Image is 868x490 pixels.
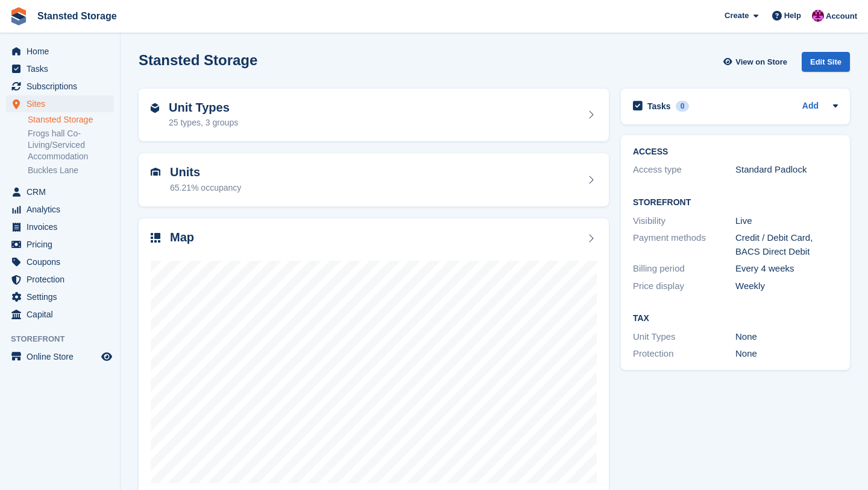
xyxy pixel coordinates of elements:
span: Sites [27,95,99,112]
img: unit-type-icn-2b2737a686de81e16bb02015468b77c625bbabd49415b5ef34ead5e3b44a266d.svg [151,103,159,113]
h2: Map [170,231,194,244]
h2: Storefront [633,198,838,208]
a: menu [6,253,114,270]
a: menu [6,60,114,77]
a: menu [6,183,114,200]
a: Buckles Lane [28,165,114,176]
h2: Tax [633,314,838,323]
a: Stansted Storage [33,6,122,26]
span: Coupons [27,253,99,270]
h2: Units [170,165,241,179]
a: menu [6,95,114,112]
img: map-icn-33ee37083ee616e46c38cad1a60f524a97daa1e2b2c8c0bc3eb3415660979fc1.svg [151,233,160,243]
div: Edit Site [802,52,850,72]
div: Protection [633,347,735,361]
a: menu [6,78,114,95]
div: Access type [633,163,735,177]
span: View on Store [735,56,787,68]
span: Pricing [27,236,99,253]
span: Storefront [11,333,120,345]
div: 65.21% occupancy [170,182,241,194]
a: menu [6,218,114,235]
div: 0 [676,101,690,112]
a: menu [6,348,114,365]
div: Every 4 weeks [735,262,838,276]
span: Create [725,10,749,22]
span: Home [27,43,99,60]
h2: Unit Types [169,101,238,115]
h2: Stansted Storage [139,52,257,68]
span: Invoices [27,218,99,235]
a: Add [802,100,819,113]
a: Unit Types 25 types, 3 groups [139,89,609,142]
div: None [735,347,838,361]
img: stora-icon-8386f47178a22dfd0bd8f6a31ec36ba5ce8667c1dd55bd0f319d3a0aa187defe.svg [10,7,28,25]
a: Frogs hall Co-Living/Serviced Accommodation [28,128,114,162]
a: menu [6,201,114,218]
div: Live [735,214,838,228]
div: Unit Types [633,330,735,344]
a: Units 65.21% occupancy [139,153,609,206]
div: None [735,330,838,344]
a: menu [6,43,114,60]
span: CRM [27,183,99,200]
img: unit-icn-7be61d7bf1b0ce9d3e12c5938cc71ed9869f7b940bace4675aadf7bd6d80202e.svg [151,168,160,176]
h2: ACCESS [633,147,838,157]
span: Account [826,10,857,22]
img: Jonathan Crick [812,10,824,22]
span: Tasks [27,60,99,77]
a: menu [6,288,114,305]
div: Price display [633,279,735,293]
a: Preview store [99,349,114,364]
a: menu [6,271,114,288]
div: Payment methods [633,231,735,258]
span: Settings [27,288,99,305]
div: Visibility [633,214,735,228]
a: Edit Site [802,52,850,77]
span: Online Store [27,348,99,365]
div: Credit / Debit Card, BACS Direct Debit [735,231,838,258]
div: 25 types, 3 groups [169,116,238,129]
span: Help [784,10,801,22]
div: Billing period [633,262,735,276]
div: Standard Padlock [735,163,838,177]
span: Capital [27,306,99,323]
a: View on Store [722,52,792,72]
span: Analytics [27,201,99,218]
a: Stansted Storage [28,114,114,126]
a: menu [6,236,114,253]
a: menu [6,306,114,323]
span: Subscriptions [27,78,99,95]
span: Protection [27,271,99,288]
h2: Tasks [647,101,671,112]
div: Weekly [735,279,838,293]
